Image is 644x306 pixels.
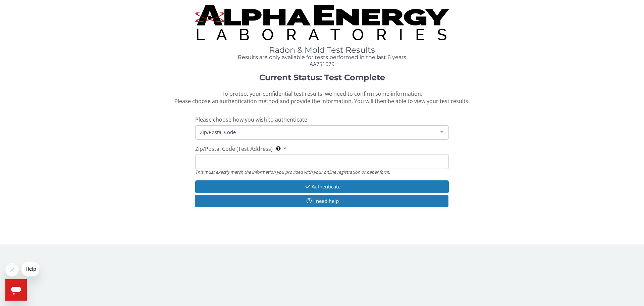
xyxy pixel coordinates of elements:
[195,54,449,60] h4: Results are only available for tests performed in the last 6 years
[21,262,39,276] iframe: Message from company
[5,279,27,301] iframe: Button to launch messaging window
[195,145,273,152] span: Zip/Postal Code (Test Address)
[195,180,449,193] button: Authenticate
[195,5,449,40] img: TightCrop.jpg
[259,73,385,82] strong: Current Status: Test Complete
[195,46,449,54] h1: Radon & Mold Test Results
[198,128,435,136] span: Zip/Postal Code
[174,90,470,105] span: To protect your confidential test results, we need to confirm some information. Please choose an ...
[195,195,448,207] button: I need help
[195,116,307,123] span: Please choose how you wish to authenticate
[195,169,449,175] div: This must exactly match the information you provided with your online registration or paper form.
[5,263,19,276] iframe: Close message
[310,60,334,68] span: AA751079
